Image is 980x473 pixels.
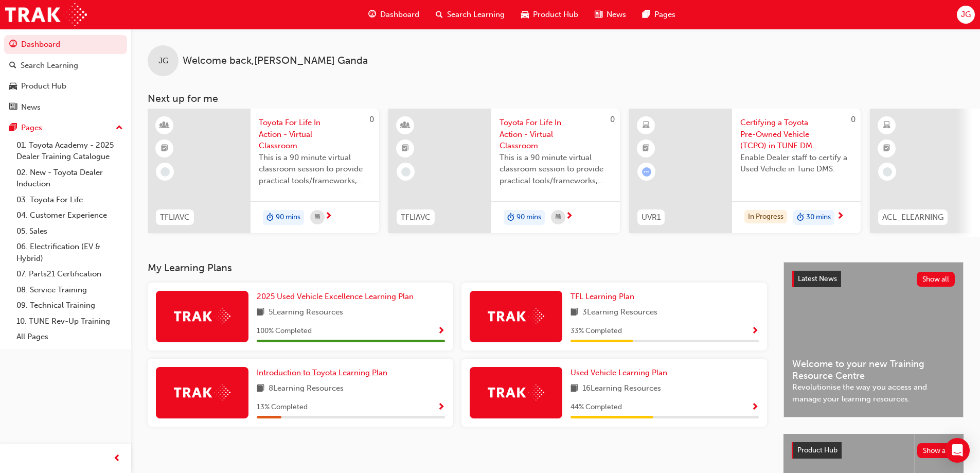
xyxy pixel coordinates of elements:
span: 100 % Completed [257,325,312,337]
img: Trak [174,384,230,400]
span: prev-icon [113,452,121,465]
span: news-icon [595,8,602,21]
span: search-icon [9,61,16,71]
span: learningResourceType_ELEARNING-icon [643,119,650,132]
a: Search Learning [4,56,127,75]
div: Pages [21,122,42,134]
a: 10. TUNE Rev-Up Training [12,313,127,329]
a: 05. Sales [12,223,127,239]
span: Revolutionise the way you access and manage your learning resources. [792,381,955,405]
img: Trak [174,308,230,324]
span: Show Progress [437,403,445,412]
span: 90 mins [276,212,300,223]
a: 01. Toyota Academy - 2025 Dealer Training Catalogue [12,137,127,165]
span: 0 [851,115,856,124]
a: search-iconSearch Learning [427,4,513,25]
span: TFLIAVC [160,212,190,223]
span: Product Hub [797,446,838,454]
span: booktick-icon [643,142,650,155]
a: 04. Customer Experience [12,207,127,223]
span: pages-icon [643,8,650,21]
a: Used Vehicle Learning Plan [571,367,671,379]
a: 2025 Used Vehicle Excellence Learning Plan [257,291,418,303]
div: News [21,101,41,113]
span: next-icon [565,212,573,221]
span: 8 Learning Resources [269,382,344,395]
div: Search Learning [21,60,78,72]
span: duration-icon [507,211,514,224]
a: Dashboard [4,35,127,54]
img: Trak [488,384,544,400]
span: book-icon [571,306,578,319]
span: This is a 90 minute virtual classroom session to provide practical tools/frameworks, behaviours a... [500,152,612,187]
span: learningRecordVerb_NONE-icon [161,167,170,177]
a: Product HubShow all [792,442,955,459]
span: 2025 Used Vehicle Excellence Learning Plan [257,292,414,301]
span: car-icon [521,8,529,21]
span: 44 % Completed [571,401,622,413]
span: search-icon [436,8,443,21]
span: learningResourceType_INSTRUCTOR_LED-icon [161,119,168,132]
span: learningResourceType_ELEARNING-icon [883,119,890,132]
span: next-icon [325,212,332,221]
button: Show all [917,443,956,458]
a: 06. Electrification (EV & Hybrid) [12,239,127,266]
button: DashboardSearch LearningProduct HubNews [4,33,127,118]
a: guage-iconDashboard [360,4,427,25]
span: 16 Learning Resources [582,382,661,395]
span: booktick-icon [402,142,409,155]
span: UVR1 [642,212,661,223]
span: booktick-icon [883,142,890,155]
span: Welcome to your new Training Resource Centre [792,358,955,381]
span: learningResourceType_INSTRUCTOR_LED-icon [402,119,409,132]
span: 90 mins [516,212,541,223]
a: 0UVR1Certifying a Toyota Pre-Owned Vehicle (TCPO) in TUNE DMS e-Learning ModuleEnable Dealer staf... [629,109,861,233]
button: Show Progress [437,401,445,414]
span: news-icon [9,103,17,112]
a: News [4,98,127,117]
span: learningRecordVerb_ATTEMPT-icon [642,167,651,177]
span: book-icon [571,382,578,395]
span: Used Vehicle Learning Plan [571,368,667,377]
a: 08. Service Training [12,282,127,298]
span: JG [158,55,168,67]
span: This is a 90 minute virtual classroom session to provide practical tools/frameworks, behaviours a... [259,152,371,187]
span: duration-icon [266,211,274,224]
span: booktick-icon [161,142,168,155]
span: News [607,9,626,21]
span: Latest News [798,274,837,283]
span: book-icon [257,306,264,319]
span: Show Progress [751,327,759,336]
div: Open Intercom Messenger [945,438,970,463]
span: 0 [369,115,374,124]
span: JG [961,9,971,21]
span: Dashboard [380,9,419,21]
div: In Progress [744,210,787,224]
a: Product Hub [4,77,127,96]
a: news-iconNews [586,4,634,25]
span: calendar-icon [315,211,320,224]
span: 30 mins [806,212,831,223]
span: duration-icon [797,211,804,224]
a: TFL Learning Plan [571,291,638,303]
a: 09. Technical Training [12,297,127,313]
span: Search Learning [447,9,505,21]
button: Show all [917,272,955,287]
span: ACL_ELEARNING [882,212,943,223]
span: Show Progress [751,403,759,412]
span: 3 Learning Resources [582,306,657,319]
button: Pages [4,118,127,137]
a: Latest NewsShow all [792,271,955,287]
span: learningRecordVerb_NONE-icon [883,167,892,177]
a: 0TFLIAVCToyota For Life In Action - Virtual ClassroomThis is a 90 minute virtual classroom sessio... [148,109,379,233]
img: Trak [5,3,87,26]
a: 07. Parts21 Certification [12,266,127,282]
span: Enable Dealer staff to certify a Used Vehicle in Tune DMS. [740,152,852,175]
span: next-icon [836,212,844,221]
a: 0TFLIAVCToyota For Life In Action - Virtual ClassroomThis is a 90 minute virtual classroom sessio... [388,109,620,233]
span: calendar-icon [556,211,561,224]
a: Latest NewsShow allWelcome to your new Training Resource CentreRevolutionise the way you access a... [783,262,964,417]
span: Toyota For Life In Action - Virtual Classroom [259,117,371,152]
span: 13 % Completed [257,401,308,413]
span: Welcome back , [PERSON_NAME] Ganda [183,55,368,67]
